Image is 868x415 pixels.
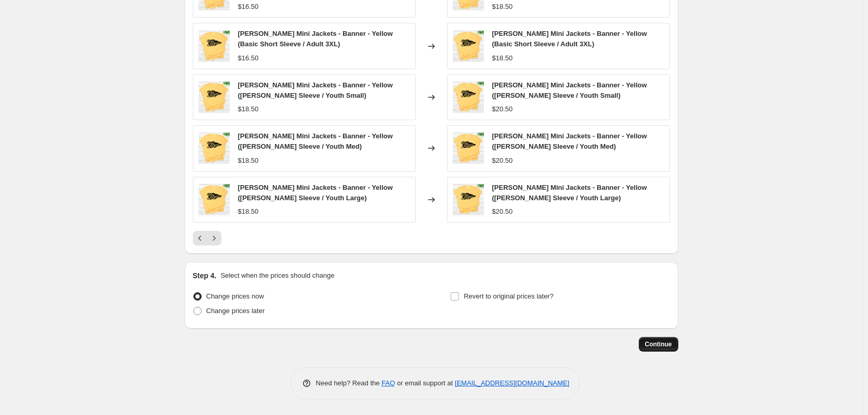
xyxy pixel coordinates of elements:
[492,155,513,166] div: $20.50
[238,206,259,217] div: $18.50
[220,270,334,281] p: Select when the prices should change
[492,104,513,114] div: $20.50
[238,2,259,12] div: $16.50
[193,270,217,281] h2: Step 4.
[206,292,264,300] span: Change prices now
[316,379,382,387] span: Need help? Read the
[193,231,221,245] nav: Pagination
[464,292,554,300] span: Revert to original prices later?
[492,132,647,150] span: [PERSON_NAME] Mini Jackets - Banner - Yellow ([PERSON_NAME] Sleeve / Youth Med)
[492,30,647,48] span: [PERSON_NAME] Mini Jackets - Banner - Yellow (Basic Short Sleeve / Adult 3XL)
[199,184,230,215] img: Landis5_80x.png
[453,133,484,164] img: Landis5_80x.png
[199,31,230,62] img: Landis5_80x.png
[238,132,393,150] span: [PERSON_NAME] Mini Jackets - Banner - Yellow ([PERSON_NAME] Sleeve / Youth Med)
[492,206,513,217] div: $20.50
[492,2,513,12] div: $18.50
[453,82,484,113] img: Landis5_80x.png
[199,82,230,113] img: Landis5_80x.png
[238,30,393,48] span: [PERSON_NAME] Mini Jackets - Banner - Yellow (Basic Short Sleeve / Adult 3XL)
[238,184,393,202] span: [PERSON_NAME] Mini Jackets - Banner - Yellow ([PERSON_NAME] Sleeve / Youth Large)
[492,53,513,63] div: $18.50
[453,31,484,62] img: Landis5_80x.png
[492,81,647,99] span: [PERSON_NAME] Mini Jackets - Banner - Yellow ([PERSON_NAME] Sleeve / Youth Small)
[199,133,230,164] img: Landis5_80x.png
[238,81,393,99] span: [PERSON_NAME] Mini Jackets - Banner - Yellow ([PERSON_NAME] Sleeve / Youth Small)
[238,104,259,114] div: $18.50
[382,379,395,387] a: FAQ
[238,155,259,166] div: $18.50
[238,53,259,63] div: $16.50
[207,231,221,245] button: Next
[645,340,672,348] span: Continue
[193,231,207,245] button: Previous
[206,307,265,315] span: Change prices later
[492,184,647,202] span: [PERSON_NAME] Mini Jackets - Banner - Yellow ([PERSON_NAME] Sleeve / Youth Large)
[455,379,569,387] a: [EMAIL_ADDRESS][DOMAIN_NAME]
[453,184,484,215] img: Landis5_80x.png
[395,379,455,387] span: or email support at
[639,337,678,352] button: Continue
